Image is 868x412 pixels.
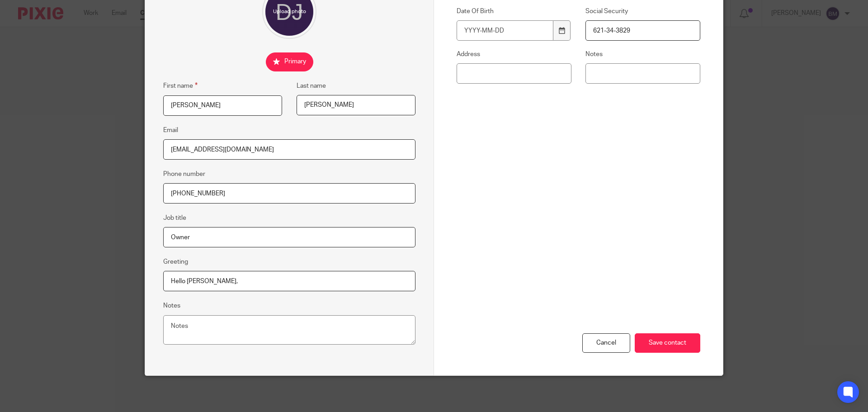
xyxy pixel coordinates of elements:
label: Email [163,126,178,135]
label: Phone number [163,170,205,179]
label: Address [457,50,571,59]
label: Job title [163,213,186,223]
input: Save contact [635,333,700,353]
label: First name [163,81,198,91]
label: Date Of Birth [457,7,571,16]
label: Notes [585,50,700,59]
label: Last name [297,81,326,90]
label: Social Security [585,7,700,16]
div: Cancel [582,333,630,353]
label: Notes [163,301,180,310]
input: e.g. Dear Mrs. Appleseed or Hi Sam [163,271,415,291]
label: Greeting [163,257,188,266]
input: YYYY-MM-DD [457,20,553,41]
